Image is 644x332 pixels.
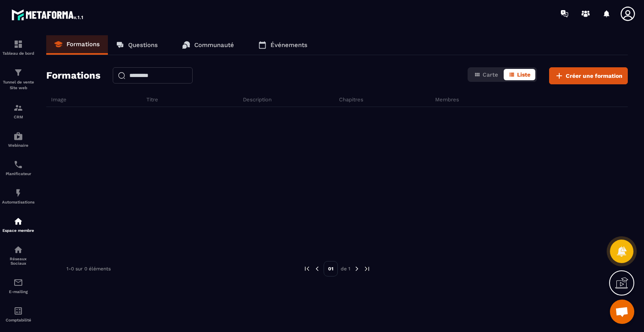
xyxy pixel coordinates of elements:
[2,210,34,239] a: automationsautomationsEspace membre
[13,216,23,226] img: automations
[13,68,23,77] img: formation
[549,67,628,84] button: Créer une formation
[2,289,34,294] p: E-mailing
[2,228,34,233] p: Espace membre
[46,35,108,55] a: Formations
[108,35,166,55] a: Questions
[13,278,23,287] img: email
[363,265,371,272] img: next
[128,41,158,49] p: Questions
[341,266,350,272] p: de 1
[13,306,23,316] img: accountant
[435,96,529,103] h6: Membres
[243,96,337,103] h6: Description
[2,97,34,125] a: formationformationCRM
[353,265,361,272] img: next
[2,115,34,119] p: CRM
[2,300,34,328] a: accountantaccountantComptabilité
[2,171,34,176] p: Planificateur
[11,7,84,22] img: logo
[313,265,321,272] img: prev
[2,200,34,204] p: Automatisations
[2,272,34,300] a: emailemailE-mailing
[51,96,144,103] h6: Image
[2,182,34,210] a: automationsautomationsAutomatisations
[339,96,433,103] h6: Chapitres
[2,239,34,272] a: social-networksocial-networkRéseaux Sociaux
[566,72,623,80] span: Créer une formation
[324,261,338,276] p: 01
[2,143,34,148] p: Webinaire
[194,41,234,49] p: Communauté
[469,69,503,80] button: Carte
[517,71,530,78] span: Liste
[13,39,23,49] img: formation
[67,41,100,48] p: Formations
[13,188,23,198] img: automations
[2,257,34,266] p: Réseaux Sociaux
[13,160,23,169] img: scheduler
[13,131,23,141] img: automations
[2,62,34,97] a: formationformationTunnel de vente Site web
[146,96,240,103] h6: Titre
[67,266,111,272] p: 1-0 sur 0 éléments
[303,265,311,272] img: prev
[270,41,307,49] p: Événements
[250,35,316,55] a: Événements
[610,300,634,324] div: Ouvrir le chat
[174,35,242,55] a: Communauté
[2,51,34,56] p: Tableau de bord
[2,33,34,62] a: formationformationTableau de bord
[2,154,34,182] a: schedulerschedulerPlanificateur
[13,103,23,113] img: formation
[504,69,535,80] button: Liste
[2,125,34,154] a: automationsautomationsWebinaire
[13,245,23,255] img: social-network
[46,67,101,84] h2: Formations
[2,79,34,91] p: Tunnel de vente Site web
[2,318,34,322] p: Comptabilité
[483,71,498,78] span: Carte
